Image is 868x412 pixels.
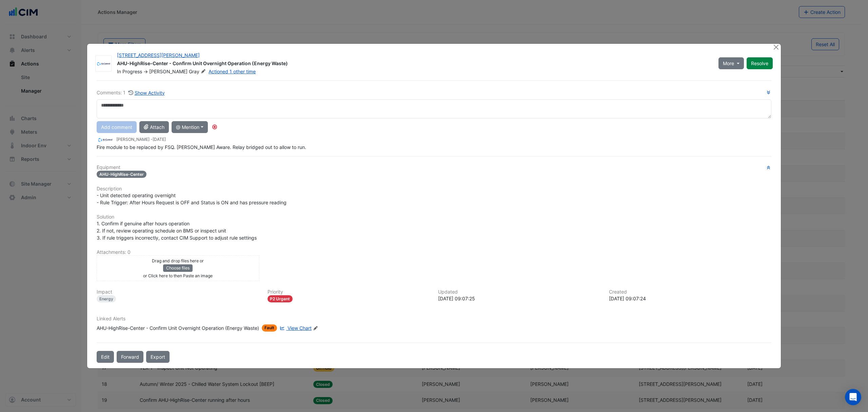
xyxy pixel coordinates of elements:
[96,60,111,67] img: Air Control
[146,351,170,363] a: Export
[163,264,193,272] button: Choose files
[128,89,165,97] button: Show Activity
[313,326,318,331] fa-icon: Edit Linked Alerts
[97,316,771,322] h6: Linked Alerts
[262,324,277,332] span: Fault
[97,144,306,150] span: Fire module to be replaced by FSQ. [PERSON_NAME] Aware. Relay bridged out to allow to run.
[212,124,218,130] div: Tooltip anchor
[97,171,146,178] span: AHU-HighRise-Center
[718,57,744,69] button: More
[97,165,771,170] h6: Equipment
[97,221,257,241] span: 1. Confirm if genuine after hours operation 2. If not, review operating schedule on BMS or inspec...
[139,121,169,133] button: Attach
[117,69,142,74] span: In Progress
[97,214,771,220] h6: Solution
[149,69,188,74] span: [PERSON_NAME]
[143,69,148,74] span: ->
[97,89,165,97] div: Comments: 1
[97,186,771,192] h6: Description
[438,295,601,302] div: [DATE] 09:07:25
[97,249,771,255] h6: Attachments: 0
[723,60,734,67] span: More
[209,69,256,74] a: Actioned 1 other time
[117,52,200,58] a: [STREET_ADDRESS][PERSON_NAME]
[609,289,772,295] h6: Created
[268,295,293,302] div: P2 Urgent
[97,289,259,295] h6: Impact
[288,325,312,331] span: View Chart
[268,289,430,295] h6: Priority
[97,136,114,144] img: Air Control
[117,351,143,363] button: Forward
[116,136,166,143] small: [PERSON_NAME] -
[189,68,207,75] span: Gray
[609,295,772,302] div: [DATE] 09:07:24
[97,351,114,363] button: Edit
[97,295,116,302] div: Energy
[97,192,287,205] span: - Unit detected operating overnight - Rule Trigger: After Hours Request is OFF and Status is ON a...
[845,389,861,405] div: Open Intercom Messenger
[278,324,312,332] a: View Chart
[152,258,204,263] small: Drag and drop files here or
[747,57,773,69] button: Resolve
[97,324,259,332] div: AHU-HighRise-Center - Confirm Unit Overnight Operation (Energy Waste)
[772,44,780,51] button: Close
[438,289,601,295] h6: Updated
[143,273,213,278] small: or Click here to then Paste an image
[153,137,166,142] span: 2025-09-17 09:07:25
[172,121,208,133] button: @ Mention
[117,60,710,68] div: AHU-HighRise-Center - Confirm Unit Overnight Operation (Energy Waste)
